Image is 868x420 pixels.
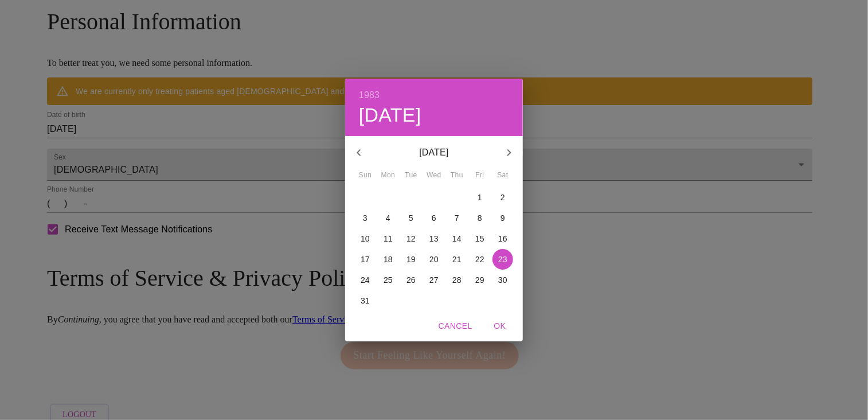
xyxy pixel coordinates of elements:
button: 15 [470,228,490,249]
p: 1 [478,192,482,203]
p: 2 [501,192,505,203]
button: 13 [424,228,444,249]
button: 16 [492,228,513,249]
button: 28 [447,270,467,290]
p: 23 [498,254,507,265]
p: 6 [432,212,436,224]
button: 19 [401,249,421,270]
button: 22 [470,249,490,270]
button: 27 [424,270,444,290]
p: 18 [384,254,393,265]
button: 1 [470,187,490,208]
button: 24 [355,270,376,290]
p: 3 [363,212,367,224]
button: 23 [492,249,513,270]
span: Thu [447,170,467,181]
button: 21 [447,249,467,270]
p: 31 [361,295,370,306]
button: 6 [424,208,444,228]
button: 11 [378,228,398,249]
p: 26 [406,274,416,286]
span: OK [486,319,514,333]
button: 14 [447,228,467,249]
p: 12 [406,233,416,244]
button: 5 [401,208,421,228]
p: 28 [452,274,462,286]
button: [DATE] [359,103,421,127]
p: 24 [361,274,370,286]
p: 8 [478,212,482,224]
p: 20 [429,254,439,265]
p: 21 [452,254,462,265]
button: OK [482,316,518,337]
p: 30 [498,274,507,286]
button: 20 [424,249,444,270]
button: 9 [492,208,513,228]
p: [DATE] [373,146,495,160]
button: 12 [401,228,421,249]
p: 14 [452,233,462,244]
span: Tue [401,170,421,181]
span: Fri [470,170,490,181]
button: 1983 [359,87,380,103]
span: Cancel [439,319,472,333]
button: 29 [470,270,490,290]
p: 22 [475,254,484,265]
p: 17 [361,254,370,265]
p: 7 [455,212,459,224]
p: 4 [386,212,390,224]
span: Mon [378,170,398,181]
button: Cancel [434,316,477,337]
p: 9 [501,212,505,224]
button: 10 [355,228,376,249]
p: 10 [361,233,370,244]
button: 18 [378,249,398,270]
p: 25 [384,274,393,286]
button: 26 [401,270,421,290]
button: 7 [447,208,467,228]
button: 25 [378,270,398,290]
p: 29 [475,274,484,286]
button: 17 [355,249,376,270]
p: 11 [384,233,393,244]
span: Sat [492,170,513,181]
button: 30 [492,270,513,290]
button: 31 [355,290,376,311]
span: Wed [424,170,444,181]
button: 2 [492,187,513,208]
span: Sun [355,170,376,181]
button: 4 [378,208,398,228]
p: 13 [429,233,439,244]
p: 15 [475,233,484,244]
p: 19 [406,254,416,265]
button: 3 [355,208,376,228]
p: 16 [498,233,507,244]
p: 27 [429,274,439,286]
button: 8 [470,208,490,228]
p: 5 [409,212,413,224]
